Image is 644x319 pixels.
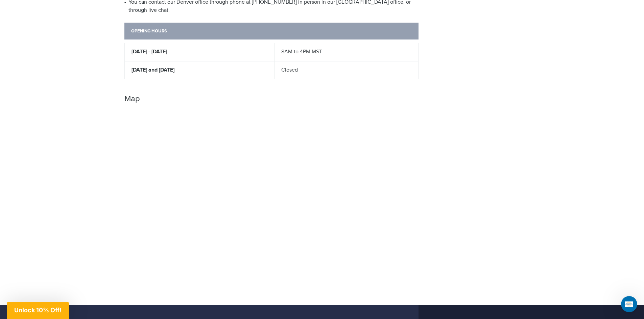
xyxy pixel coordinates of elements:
[132,67,174,73] strong: [DATE] and [DATE]
[621,296,637,312] iframe: Intercom live chat
[275,43,419,61] td: 8AM to 4PM MST
[132,49,167,55] strong: [DATE] - [DATE]
[124,23,275,43] th: OPENING HOURS
[275,61,419,80] td: Closed
[124,86,419,103] h3: Map
[7,302,69,319] div: Unlock 10% Off!
[14,307,62,314] span: Unlock 10% Off!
